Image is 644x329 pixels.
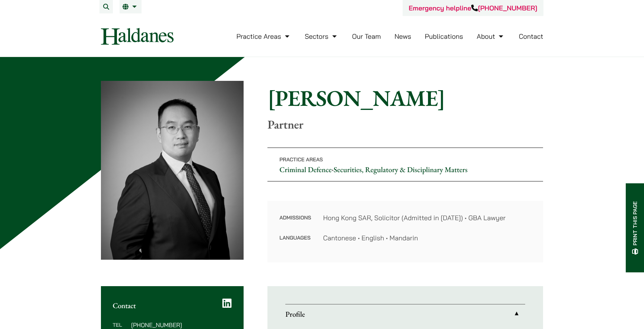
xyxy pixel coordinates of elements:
[131,322,232,328] dd: [PHONE_NUMBER]
[425,32,463,41] a: Publications
[267,148,543,181] p: •
[279,156,323,163] span: Practice Areas
[285,304,525,324] a: Profile
[113,301,232,310] h2: Contact
[279,233,311,243] dt: Languages
[352,32,381,41] a: Our Team
[334,165,467,174] a: Securities, Regulatory & Disciplinary Matters
[101,28,174,45] img: Logo of Haldanes
[279,165,331,174] a: Criminal Defence
[267,85,543,111] h1: [PERSON_NAME]
[409,4,537,12] a: Emergency helpline[PHONE_NUMBER]
[323,213,531,223] dd: Hong Kong SAR, Solicitor (Admitted in [DATE]) • GBA Lawyer
[305,32,338,41] a: Sectors
[394,32,411,41] a: News
[519,32,543,41] a: Contact
[222,298,232,309] a: LinkedIn
[279,213,311,233] dt: Admissions
[123,4,139,10] a: EN
[267,117,543,132] p: Partner
[323,233,531,243] dd: Cantonese • English • Mandarin
[237,32,291,41] a: Practice Areas
[477,32,505,41] a: About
